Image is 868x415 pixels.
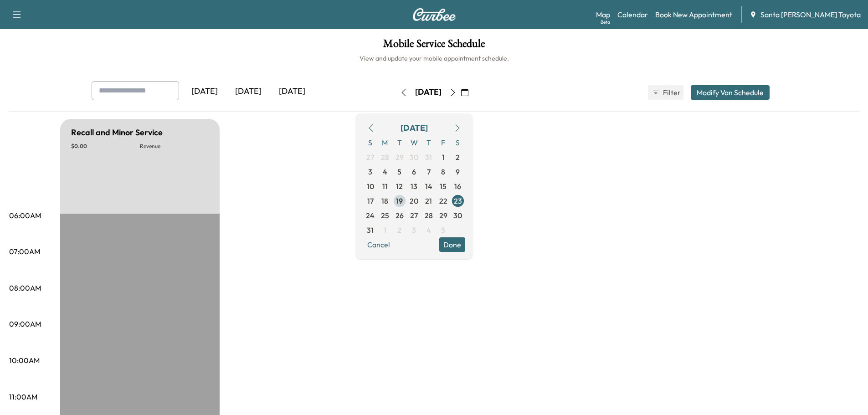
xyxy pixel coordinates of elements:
span: S [363,135,378,150]
span: 17 [367,195,374,206]
div: [DATE] [415,87,442,98]
span: 30 [410,152,418,163]
span: 4 [383,166,387,177]
span: F [436,135,451,150]
span: 18 [381,195,388,206]
span: 4 [426,225,431,236]
span: 29 [439,210,447,221]
span: 27 [366,152,374,163]
p: 06:00AM [9,210,41,221]
span: 22 [439,195,447,206]
span: 16 [454,181,461,192]
h6: View and update your mobile appointment schedule. [9,54,859,63]
h5: Recall and Minor Service [71,126,163,139]
a: MapBeta [596,9,610,20]
div: [DATE] [401,122,428,134]
div: [DATE] [270,81,314,102]
span: 3 [368,166,372,177]
span: 24 [366,210,375,221]
span: 10 [367,181,374,192]
button: Modify Van Schedule [691,85,770,100]
button: Filter [648,85,683,100]
span: 21 [425,195,432,206]
div: [DATE] [226,81,270,102]
button: Cancel [363,237,394,252]
span: 15 [440,181,447,192]
img: Curbee Logo [412,8,456,21]
span: 9 [456,166,460,177]
span: 1 [384,225,386,236]
span: 5 [441,225,445,236]
span: 30 [453,210,462,221]
span: 23 [454,195,462,206]
span: 6 [412,166,416,177]
span: T [392,135,407,150]
span: Santa [PERSON_NAME] Toyota [760,9,861,20]
span: 20 [410,195,418,206]
span: 25 [381,210,389,221]
p: 10:00AM [9,355,40,366]
a: Book New Appointment [655,9,732,20]
span: 3 [412,225,416,236]
span: 11 [382,181,388,192]
a: Calendar [617,9,648,20]
span: 28 [381,152,389,163]
span: 12 [396,181,403,192]
h1: Mobile Service Schedule [9,38,859,54]
span: 19 [396,195,403,206]
button: Done [439,237,465,252]
span: T [421,135,436,150]
span: 31 [367,225,374,236]
span: Filter [663,87,679,98]
span: 1 [442,152,445,163]
span: 27 [410,210,418,221]
p: 09:00AM [9,318,41,329]
span: M [378,135,392,150]
span: 13 [411,181,417,192]
span: 28 [425,210,433,221]
div: [DATE] [183,81,226,102]
div: Beta [601,19,610,26]
span: W [407,135,421,150]
span: 2 [397,225,401,236]
span: 7 [427,166,431,177]
span: 2 [456,152,460,163]
p: 08:00AM [9,282,41,293]
p: 11:00AM [9,391,37,402]
p: Revenue [140,143,209,150]
span: 26 [395,210,404,221]
span: 31 [425,152,432,163]
span: 5 [397,166,401,177]
span: 14 [425,181,432,192]
p: $ 0.00 [71,143,140,150]
p: 07:00AM [9,246,40,257]
span: S [451,135,465,150]
span: 29 [395,152,404,163]
span: 8 [441,166,445,177]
